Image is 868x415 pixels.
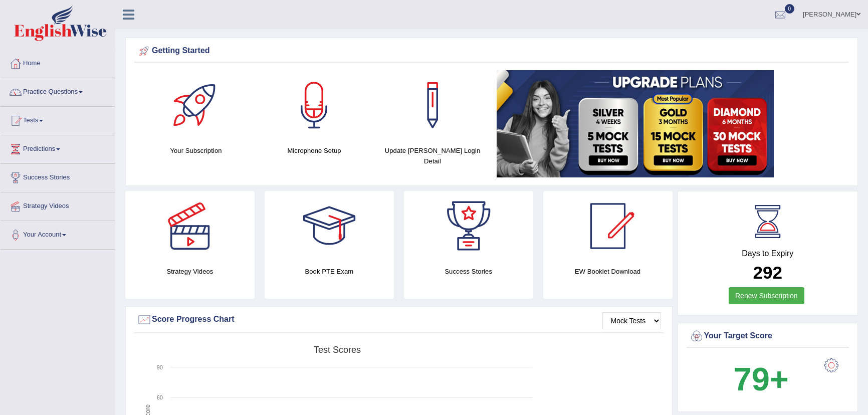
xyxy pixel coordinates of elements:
span: 0 [785,4,795,14]
div: Getting Started [137,44,846,59]
h4: Microphone Setup [260,145,368,156]
h4: Success Stories [404,266,533,277]
text: 60 [157,394,163,400]
a: Home [1,50,115,75]
h4: Days to Expiry [689,249,847,258]
a: Your Account [1,221,115,246]
a: Predictions [1,135,115,160]
a: Strategy Videos [1,192,115,218]
a: Practice Questions [1,78,115,103]
img: small5.jpg [497,70,774,177]
h4: Update [PERSON_NAME] Login Detail [378,145,487,166]
h4: Your Subscription [142,145,250,156]
h4: Strategy Videos [125,266,255,277]
div: Score Progress Chart [137,312,661,327]
b: 79+ [734,361,789,397]
text: 90 [157,364,163,370]
a: Success Stories [1,164,115,189]
tspan: Test scores [314,345,361,355]
b: 292 [753,263,782,282]
a: Tests [1,107,115,132]
h4: EW Booklet Download [543,266,673,277]
div: Your Target Score [689,329,847,344]
a: Renew Subscription [729,287,804,304]
h4: Book PTE Exam [265,266,394,277]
